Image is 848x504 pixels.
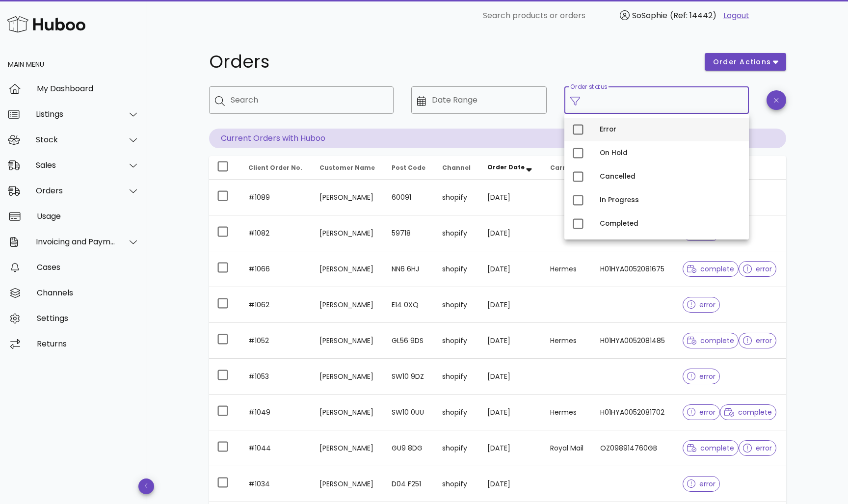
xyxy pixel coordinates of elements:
div: Sales [36,160,116,170]
div: My Dashboard [37,84,139,93]
span: error [687,409,716,416]
td: shopify [434,430,479,466]
span: error [687,480,716,487]
div: Channels [37,288,139,297]
td: [PERSON_NAME] [312,215,384,251]
td: E14 0XQ [384,287,434,323]
span: Post Code [392,163,425,172]
a: Logout [723,10,749,22]
div: Returns [37,339,139,348]
td: #1066 [240,251,312,287]
td: shopify [434,323,479,359]
td: shopify [434,359,479,395]
span: (Ref: 14442) [670,10,716,21]
td: [PERSON_NAME] [312,466,384,502]
div: Orders [36,186,116,195]
td: [DATE] [479,323,542,359]
td: [DATE] [479,359,542,395]
td: #1062 [240,287,312,323]
th: Carrier [542,156,592,180]
th: Customer Name [312,156,384,180]
td: [DATE] [479,215,542,251]
button: order actions [705,53,786,71]
div: Stock [36,135,116,144]
td: H01HYA0052081675 [592,251,674,287]
td: NN6 6HJ [384,251,434,287]
td: shopify [434,251,479,287]
td: shopify [434,466,479,502]
td: [DATE] [479,395,542,430]
td: 60091 [384,180,434,215]
span: Order Date [487,163,525,171]
td: OZ098914760GB [592,430,674,466]
div: Completed [600,220,741,228]
div: Settings [37,314,139,323]
td: #1082 [240,215,312,251]
img: Huboo Logo [7,14,85,35]
label: Order status [570,83,607,91]
th: Client Order No. [240,156,312,180]
div: Listings [36,109,116,119]
td: Hermes [542,395,592,430]
td: H01HYA0052081485 [592,323,674,359]
td: [PERSON_NAME] [312,287,384,323]
td: #1053 [240,359,312,395]
td: [DATE] [479,180,542,215]
td: shopify [434,287,479,323]
td: H01HYA0052081702 [592,395,674,430]
td: [PERSON_NAME] [312,430,384,466]
span: error [743,337,772,344]
td: Hermes [542,251,592,287]
span: Customer Name [319,163,375,172]
div: Cases [37,263,139,272]
td: [DATE] [479,287,542,323]
td: [PERSON_NAME] [312,251,384,287]
div: On Hold [600,149,741,157]
span: error [743,445,772,451]
td: #1089 [240,180,312,215]
td: SW10 9DZ [384,359,434,395]
span: Channel [442,163,471,172]
span: complete [724,409,772,416]
div: Cancelled [600,173,741,181]
td: D04 F251 [384,466,434,502]
td: [PERSON_NAME] [312,180,384,215]
span: SoSophie [632,10,667,21]
span: Carrier [550,163,574,172]
td: #1049 [240,395,312,430]
div: Error [600,126,741,133]
div: Invoicing and Payments [36,237,116,246]
div: Usage [37,212,139,221]
span: error [743,265,772,272]
p: Current Orders with Huboo [209,129,786,148]
td: Hermes [542,323,592,359]
td: [DATE] [479,430,542,466]
td: #1034 [240,466,312,502]
th: Order Date: Sorted descending. Activate to remove sorting. [479,156,542,180]
th: Post Code [384,156,434,180]
td: [PERSON_NAME] [312,359,384,395]
span: error [687,301,716,308]
td: [DATE] [479,466,542,502]
td: Royal Mail [542,430,592,466]
td: #1052 [240,323,312,359]
td: #1044 [240,430,312,466]
span: complete [687,445,735,451]
td: SW10 0UU [384,395,434,430]
span: complete [687,265,735,272]
span: error [687,373,716,380]
td: 59718 [384,215,434,251]
td: [PERSON_NAME] [312,323,384,359]
td: [PERSON_NAME] [312,395,384,430]
span: Client Order No. [248,163,302,172]
td: GU9 8DG [384,430,434,466]
div: In Progress [600,196,741,204]
td: shopify [434,215,479,251]
td: GL56 9DS [384,323,434,359]
th: Channel [434,156,479,180]
td: [DATE] [479,251,542,287]
h1: Orders [209,53,693,71]
span: order actions [713,57,771,67]
td: shopify [434,395,479,430]
td: shopify [434,180,479,215]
